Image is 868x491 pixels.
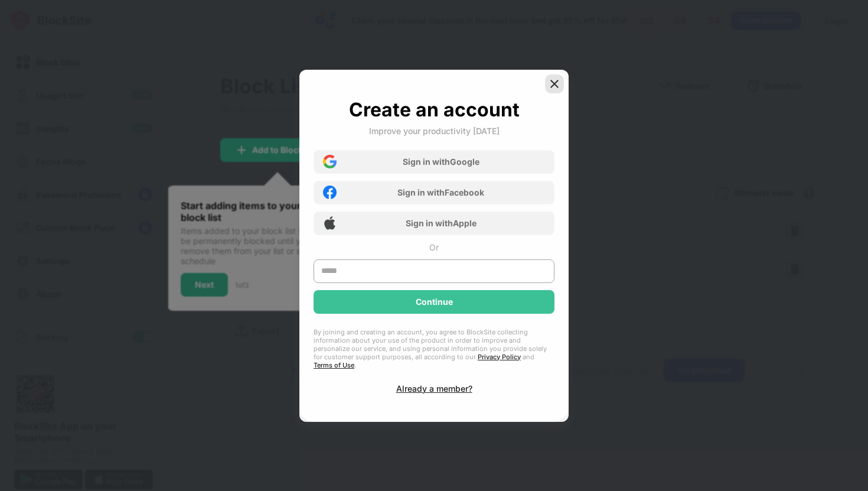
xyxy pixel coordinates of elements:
[397,187,484,197] div: Sign in with Facebook
[369,126,500,136] div: Improve your productivity [DATE]
[429,242,439,252] div: Or
[406,218,477,228] div: Sign in with Apple
[478,353,521,361] a: Privacy Policy
[314,361,354,369] a: Terms of Use
[314,328,554,369] div: By joining and creating an account, you agree to BlockSite collecting information about your use ...
[323,216,337,230] img: apple-icon.png
[323,155,337,168] img: google-icon.png
[396,383,472,394] div: Already a member?
[416,297,453,307] div: Continue
[403,157,479,167] div: Sign in with Google
[349,98,520,121] div: Create an account
[323,186,337,199] img: facebook-icon.png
